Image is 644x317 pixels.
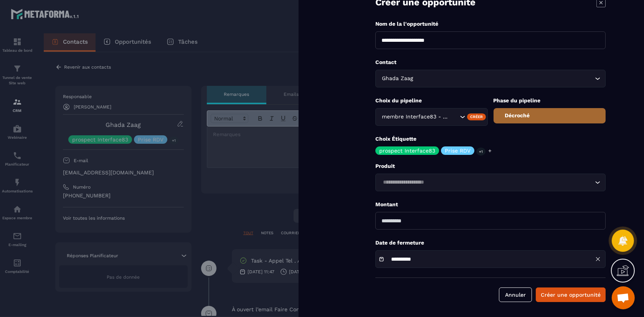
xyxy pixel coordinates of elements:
p: Choix Étiquette [375,135,606,143]
p: +1 [476,148,485,156]
p: Contact [375,59,606,66]
p: prospect Interface83 [379,148,435,153]
div: Search for option [375,70,606,87]
p: Phase du pipeline [494,97,606,104]
input: Search for option [450,113,458,121]
input: Search for option [415,74,593,83]
button: Créer une opportunité [536,287,606,302]
p: Nom de la l'opportunité [375,20,606,28]
div: Ouvrir le chat [612,286,635,309]
button: Annuler [499,287,532,302]
div: Search for option [375,108,488,126]
div: Créer [467,113,486,120]
p: Choix du pipeline [375,97,488,104]
span: membre Interface83 - 1227€ - 887€ [380,113,450,121]
span: Ghada Zaag [380,74,415,83]
div: Search for option [375,174,606,191]
input: Search for option [380,178,593,187]
p: Montant [375,201,606,208]
p: Date de fermeture [375,239,606,246]
p: Prise RDV [445,148,471,153]
p: Produit [375,163,606,170]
